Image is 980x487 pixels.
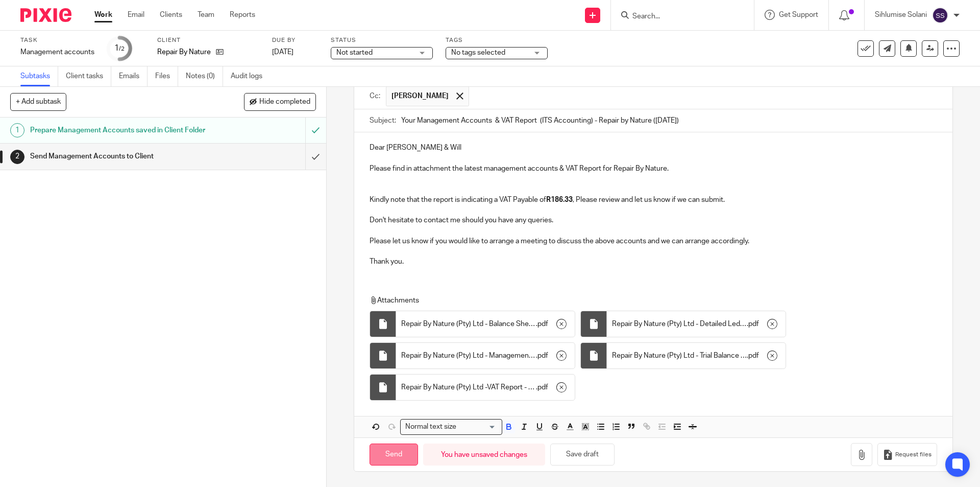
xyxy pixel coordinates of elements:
div: You have unsaved changes [423,444,545,466]
span: Repair By Nature (Pty) Ltd - Management Accounts - [DATE] [401,351,536,361]
span: Normal text size [403,422,458,432]
a: Emails [119,66,148,86]
a: Email [128,10,144,20]
span: No tags selected [451,49,505,56]
div: Management accounts [20,47,94,57]
div: . [607,343,786,368]
div: . [396,375,575,400]
a: Clients [160,10,182,20]
label: Subject: [370,115,396,126]
p: Don't hesitate to contact me should you have any queries. [370,215,937,225]
span: Hide completed [259,98,310,106]
p: Thank you. [370,257,937,267]
div: Search for option [400,419,502,435]
span: pdf [537,351,548,361]
button: + Add subtask [10,93,66,110]
div: 2 [10,150,24,164]
p: Sihlumise Solani [875,10,927,20]
span: Repair By Nature (Pty) Ltd - Trial Balance - [DATE] [612,351,747,361]
label: Cc: [370,91,381,101]
a: Subtasks [20,66,58,86]
span: pdf [537,382,548,392]
label: Client [157,36,259,44]
span: Repair By Nature (Pty) Ltd - Balance Sheet - [DATE] [401,319,536,329]
button: Hide completed [244,93,316,110]
a: Team [198,10,214,20]
div: . [396,311,575,337]
a: Notes (0) [186,66,223,86]
a: Reports [230,10,255,20]
p: Attachments [370,295,918,306]
a: Client tasks [66,66,111,86]
label: Task [20,36,94,44]
input: Search [631,12,723,21]
label: Due by [272,36,318,44]
span: pdf [537,319,548,329]
img: svg%3E [932,7,948,24]
div: 1 [114,42,125,54]
a: Files [155,66,178,86]
span: Get Support [779,11,818,18]
p: Please find in attachment the latest management accounts & VAT Report for Repair By Nature. Kindl... [370,164,937,205]
a: Audit logs [231,66,270,86]
input: Search for option [459,422,496,432]
div: . [607,311,786,337]
span: [DATE] [272,49,293,56]
span: pdf [748,319,759,329]
a: Work [94,10,112,20]
button: Save draft [550,444,615,466]
img: Pixie [20,8,71,22]
p: Please let us know if you would like to arrange a meeting to discuss the above accounts and we ca... [370,236,937,246]
small: /2 [119,46,125,52]
h1: Prepare Management Accounts saved in Client Folder [30,123,207,138]
span: Repair By Nature (Pty) Ltd -VAT Report - 202507 [401,382,536,392]
span: pdf [748,351,759,361]
span: [PERSON_NAME] [391,91,449,101]
p: Dear [PERSON_NAME] & Will [370,143,937,153]
span: Repair By Nature (Pty) Ltd - Detailed Ledger - [DATE] [612,319,747,329]
label: Status [331,36,433,44]
p: Repair By Nature [157,47,211,57]
h1: Send Management Accounts to Client [30,149,207,164]
div: . [396,343,575,368]
span: Not started [336,49,373,56]
div: 1 [10,123,24,137]
button: Request files [877,443,937,466]
input: Send [370,444,418,466]
span: Request files [895,451,932,459]
strong: R186.33 [546,196,573,203]
label: Tags [446,36,548,44]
